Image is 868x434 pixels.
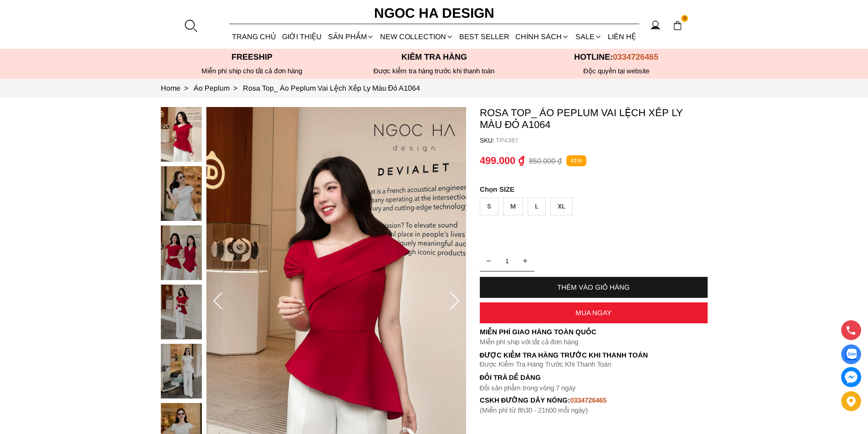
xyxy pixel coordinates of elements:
a: Display image [841,344,861,364]
img: img-CART-ICON-ksit0nf1 [673,20,683,31]
div: Chính sách [513,25,572,49]
a: BEST SELLER [457,25,513,49]
span: 0 [681,15,688,22]
p: 850.000 ₫ [529,157,562,165]
a: LIÊN HỆ [605,25,639,49]
font: (Miễn phí từ 8h30 - 21h00 mỗi ngày) [480,406,588,414]
img: Display image [845,349,857,360]
div: L [528,198,546,215]
p: Rosa Top_ Áo Peplum Vai Lệch Xếp Ly Màu Đỏ A1064 [480,107,708,131]
a: NEW COLLECTION [377,25,456,49]
p: SIZE [480,185,708,193]
a: Link to Áo Peplum [194,84,243,92]
font: 0334726465 [570,396,606,404]
font: Kiểm tra hàng [401,52,467,61]
a: Link to Home [161,84,194,92]
img: Rosa Top_ Áo Peplum Vai Lệch Xếp Ly Màu Đỏ A1064_mini_0 [161,107,202,162]
a: SALE [572,25,605,49]
p: TP4387 [496,137,708,144]
p: Hotline: [525,52,708,62]
img: Rosa Top_ Áo Peplum Vai Lệch Xếp Ly Màu Đỏ A1064_mini_4 [161,344,202,398]
span: > [180,84,192,92]
span: > [230,84,241,92]
a: Link to Rosa Top_ Áo Peplum Vai Lệch Xếp Ly Màu Đỏ A1064 [243,84,421,92]
div: MUA NGAY [480,309,708,317]
h6: SKU: [480,137,496,144]
img: Rosa Top_ Áo Peplum Vai Lệch Xếp Ly Màu Đỏ A1064_mini_2 [161,225,202,280]
div: M [503,198,523,215]
span: 0334726465 [613,52,658,61]
div: S [480,198,498,215]
a: TRANG CHỦ [229,25,279,49]
div: Miễn phí ship cho tất cả đơn hàng [161,67,343,75]
p: 41% [566,155,586,167]
div: SẢN PHẨM [325,25,377,49]
p: Được Kiểm Tra Hàng Trước Khi Thanh Toán [480,360,708,368]
font: Miễn phí ship với tất cả đơn hàng [480,338,578,346]
p: Được kiểm tra hàng trước khi thanh toán [343,67,525,75]
div: XL [550,198,573,215]
img: Rosa Top_ Áo Peplum Vai Lệch Xếp Ly Màu Đỏ A1064_mini_3 [161,285,202,339]
a: messenger [841,367,861,387]
img: Rosa Top_ Áo Peplum Vai Lệch Xếp Ly Màu Đỏ A1064_mini_1 [161,166,202,221]
p: Được Kiểm Tra Hàng Trước Khi Thanh Toán [480,351,708,359]
font: cskh đường dây nóng: [480,396,570,404]
h6: Độc quyền tại website [525,67,708,75]
p: 499.000 ₫ [480,155,524,167]
h6: Đổi trả dễ dàng [480,373,708,381]
div: THÊM VÀO GIỎ HÀNG [480,283,708,291]
font: Miễn phí giao hàng toàn quốc [480,328,596,336]
p: Freeship [161,52,343,62]
a: GIỚI THIỆU [279,25,325,49]
a: Ngoc Ha Design [366,2,503,24]
font: Đổi sản phẩm trong vòng 7 ngày [480,384,576,392]
input: Quantity input [480,252,534,270]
